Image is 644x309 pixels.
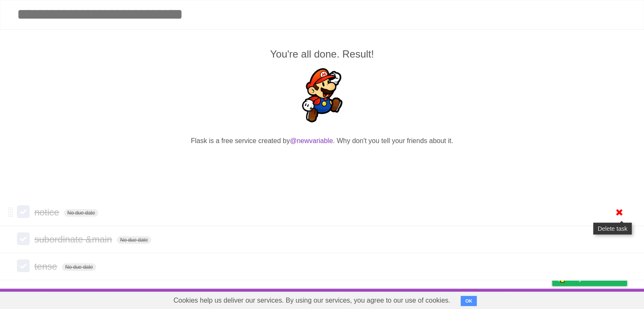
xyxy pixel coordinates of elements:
[541,291,563,307] a: Privacy
[295,68,349,122] img: Super Mario
[165,292,459,309] span: Cookies help us deliver our services. By using our services, you agree to our use of cookies.
[17,205,30,218] label: Done
[570,271,623,286] span: Buy me a coffee
[17,259,30,272] label: Done
[117,236,151,244] span: No due date
[34,207,61,218] span: notice
[439,291,457,307] a: About
[467,291,502,307] a: Developers
[64,209,98,217] span: No due date
[34,261,59,272] span: tense
[34,234,114,245] span: subordinate &main
[17,136,627,146] p: Flask is a free service created by . Why don't you tell your friends about it.
[17,232,30,245] label: Done
[62,263,96,271] span: No due date
[461,296,477,306] button: OK
[512,291,531,307] a: Terms
[17,47,627,62] h2: You're all done. Result!
[574,291,627,307] a: Suggest a feature
[290,137,333,144] a: @newvariable
[307,157,337,168] iframe: X Post Button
